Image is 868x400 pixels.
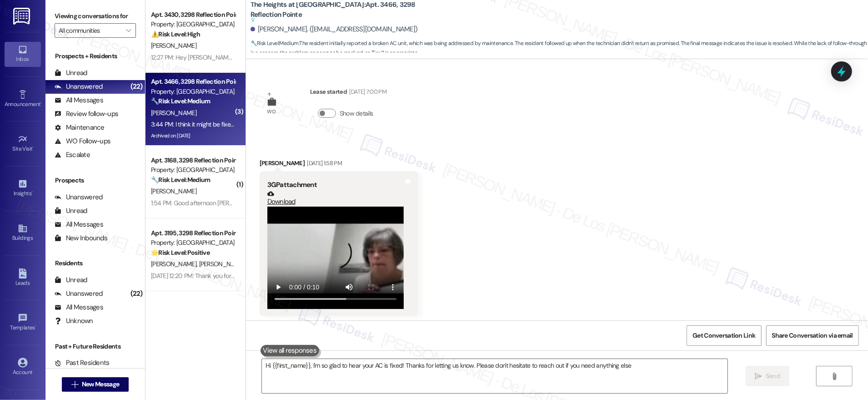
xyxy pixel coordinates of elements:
[126,27,131,34] i: 
[347,87,386,96] div: [DATE] 7:00 PM
[267,190,404,206] a: Download
[151,30,200,38] strong: ⚠️ Risk Level: High
[82,380,119,389] span: New Message
[772,331,853,340] span: Share Conversation via email
[45,342,145,351] div: Past + Future Residents
[151,238,235,248] div: Property: [GEOGRAPHIC_DATA] at [GEOGRAPHIC_DATA]
[33,144,34,151] span: •
[260,158,418,171] div: [PERSON_NAME]
[31,189,33,195] span: •
[55,220,103,229] div: All Messages
[251,40,299,47] strong: 🔧 Risk Level: Medium
[151,165,235,175] div: Property: [GEOGRAPHIC_DATA] at [GEOGRAPHIC_DATA]
[5,266,41,290] a: Leads
[151,97,210,105] strong: 🔧 Risk Level: Medium
[310,87,386,100] div: Lease started
[151,187,196,195] span: [PERSON_NAME]
[62,377,129,392] button: New Message
[746,366,790,386] button: Send
[5,355,41,380] a: Account
[5,310,41,335] a: Templates •
[55,9,136,23] label: Viewing conversations for
[151,120,273,128] div: 3:44 PM: I think it might be fixed! Thank you 😊
[267,107,276,116] div: WO
[55,82,103,91] div: Unanswered
[305,158,342,168] div: [DATE] 1:58 PM
[151,156,235,165] div: Apt. 3168, 3298 Reflection Pointe
[199,260,244,268] span: [PERSON_NAME]
[45,51,145,61] div: Prospects + Residents
[151,228,235,238] div: Apt. 3195, 3298 Reflection Pointe
[766,325,859,346] button: Share Conversation via email
[151,109,196,117] span: [PERSON_NAME]
[340,109,373,118] label: Show details
[71,381,78,388] i: 
[151,272,750,280] div: [DATE] 12:20 PM: Thank you for your message. Our offices are currently closed, but we will contac...
[692,331,755,340] span: Get Conversation Link
[5,42,41,66] a: Inbox
[45,176,145,185] div: Prospects
[55,358,110,368] div: Past Residents
[55,109,118,119] div: Review follow-ups
[151,53,563,61] div: 12:27 PM: Hey [PERSON_NAME], no it's constant since I lived in at the end of May. showering, wash...
[55,192,103,202] div: Unanswered
[151,77,235,86] div: Apt. 3466, 3298 Reflection Pointe
[5,132,41,156] a: Site Visit •
[55,275,87,285] div: Unread
[262,359,728,393] textarea: Hi {{first_name}}, I'm so glad to hear your AC is fixed! Thanks for letting us know. Please
[5,176,41,201] a: Insights •
[151,260,199,268] span: [PERSON_NAME]
[128,80,145,94] div: (22)
[59,23,121,38] input: All communities
[766,371,780,381] span: Send
[55,150,90,160] div: Escalate
[35,323,36,329] span: •
[151,10,235,20] div: Apt. 3430, 3298 Reflection Pointe
[267,180,317,189] b: 3GP attachment
[251,25,418,34] div: [PERSON_NAME]. ([EMAIL_ADDRESS][DOMAIN_NAME])
[5,221,41,245] a: Buildings
[128,287,145,301] div: (22)
[55,206,87,216] div: Unread
[55,303,103,312] div: All Messages
[251,39,868,58] span: : The resident initially reported a broken AC unit, which was being addressed by maintenance. The...
[55,68,87,78] div: Unread
[55,289,103,299] div: Unanswered
[151,20,235,29] div: Property: [GEOGRAPHIC_DATA] at [GEOGRAPHIC_DATA]
[151,41,196,50] span: [PERSON_NAME]
[40,100,42,106] span: •
[55,123,105,132] div: Maintenance
[151,87,235,96] div: Property: [GEOGRAPHIC_DATA] at [GEOGRAPHIC_DATA]
[151,199,703,207] div: 1:54 PM: Good afternoon [PERSON_NAME]. I am very disappointed in the lawn care service. I was lef...
[150,130,236,142] div: Archived on [DATE]
[13,8,32,25] img: ResiDesk Logo
[55,233,107,243] div: New Inbounds
[151,176,210,184] strong: 🔧 Risk Level: Medium
[55,96,103,105] div: All Messages
[831,373,838,380] i: 
[45,258,145,268] div: Residents
[55,137,110,146] div: WO Follow-ups
[151,248,210,257] strong: 🌟 Risk Level: Positive
[687,325,761,346] button: Get Conversation Link
[755,373,762,380] i: 
[55,316,93,326] div: Unknown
